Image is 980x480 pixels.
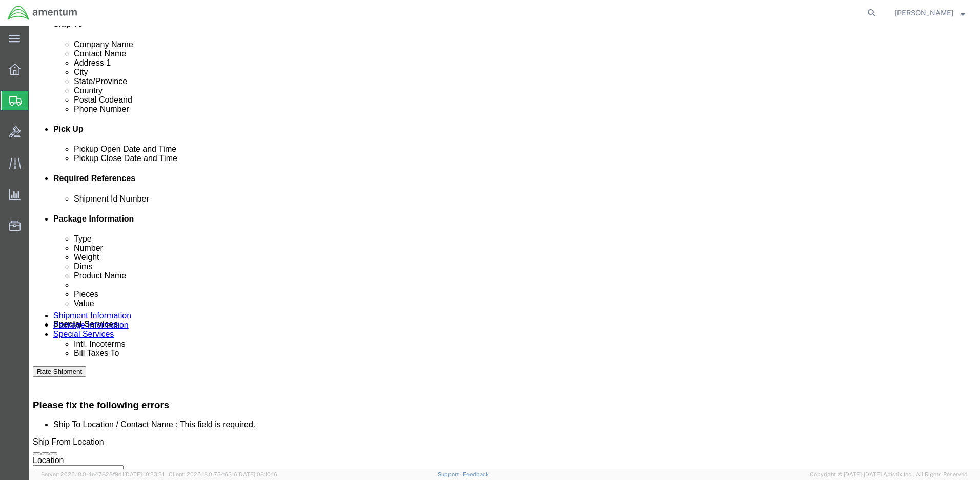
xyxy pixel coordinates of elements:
span: Client: 2025.18.0-7346316 [169,471,277,477]
img: logo [7,5,78,21]
button: [PERSON_NAME] [894,7,966,19]
span: Ronald Pineda [895,7,953,18]
span: Server: 2025.18.0-4e47823f9d1 [41,471,164,477]
span: [DATE] 10:23:21 [124,471,164,477]
span: Copyright © [DATE]-[DATE] Agistix Inc., All Rights Reserved [810,470,968,479]
a: Support [438,471,463,477]
span: [DATE] 08:10:16 [237,471,277,477]
a: Feedback [463,471,489,477]
iframe: FS Legacy Container [29,26,980,469]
